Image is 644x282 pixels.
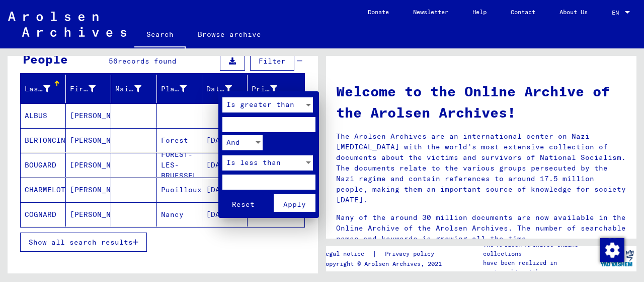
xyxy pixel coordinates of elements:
button: Reset [222,194,264,212]
span: Reset [232,200,255,209]
span: Is greater than [226,100,294,109]
div: Zustimmung ändern [600,238,624,262]
span: Apply [283,200,306,209]
button: Apply [274,194,315,212]
span: And [226,138,240,147]
span: Is less than [226,158,281,167]
img: Zustimmung ändern [600,238,624,262]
